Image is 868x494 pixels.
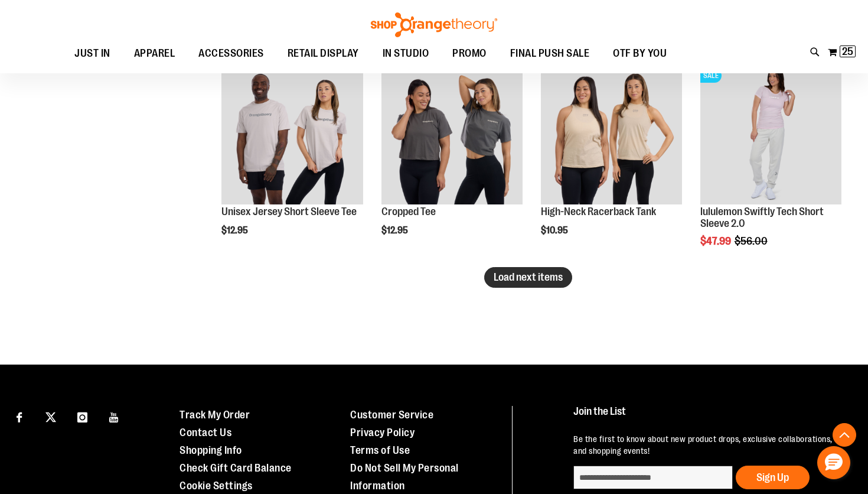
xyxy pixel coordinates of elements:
[381,63,523,206] a: OTF Womens Crop Tee Grey
[180,427,231,438] a: Contact Us
[541,225,570,236] span: $10.95
[736,466,810,489] button: Sign Up
[756,472,789,483] span: Sign Up
[573,433,845,457] p: Be the first to know about new product drops, exclusive collaborations, and shopping events!
[350,409,433,421] a: Customer Service
[541,63,682,206] a: OTF Womens CVC Racerback Tank Tan
[452,40,487,67] span: PROMO
[134,40,175,67] span: APPAREL
[541,206,656,217] a: High-Neck Racerback Tank
[216,57,368,265] div: product
[288,40,359,67] span: RETAIL DISPLAY
[700,63,841,204] img: lululemon Swiftly Tech Short Sleeve 2.0
[369,12,499,37] img: Shop Orangetheory
[221,206,357,217] a: Unisex Jersey Short Sleeve Tee
[700,63,841,206] a: lululemon Swiftly Tech Short Sleeve 2.0SALE
[440,40,498,67] a: PROMO
[842,45,853,57] span: 25
[817,446,850,479] button: Hello, have a question? Let’s chat.
[180,480,253,492] a: Cookie Settings
[381,225,410,236] span: $12.95
[700,69,722,83] span: SALE
[381,63,523,204] img: OTF Womens Crop Tee Grey
[63,40,122,67] a: JUST IN
[833,423,856,447] button: Back To Top
[187,40,276,67] a: ACCESSORIES
[541,63,682,204] img: OTF Womens CVC Racerback Tank Tan
[180,409,250,421] a: Track My Order
[613,40,667,67] span: OTF BY YOU
[381,206,436,217] a: Cropped Tee
[221,225,250,236] span: $12.95
[700,206,824,229] a: lululemon Swiftly Tech Short Sleeve 2.0
[498,40,602,67] a: FINAL PUSH SALE
[573,406,845,428] h4: Join the List
[41,406,61,427] a: Visit our X page
[122,40,187,67] a: APPAREL
[221,63,363,206] a: OTF Unisex Jersey SS Tee Grey
[350,462,459,492] a: Do Not Sell My Personal Information
[72,406,93,427] a: Visit our Instagram page
[735,235,769,247] span: $56.00
[535,57,688,265] div: product
[221,63,363,204] img: OTF Unisex Jersey SS Tee Grey
[694,57,847,277] div: product
[9,406,30,427] a: Visit our Facebook page
[510,40,590,67] span: FINAL PUSH SALE
[371,40,441,67] a: IN STUDIO
[484,267,572,288] button: Load next items
[494,271,563,283] span: Load next items
[350,427,415,438] a: Privacy Policy
[700,235,733,247] span: $47.99
[383,40,429,67] span: IN STUDIO
[376,57,528,265] div: product
[198,40,264,67] span: ACCESSORIES
[573,466,733,489] input: enter email
[104,406,125,427] a: Visit our Youtube page
[601,40,678,67] a: OTF BY YOU
[45,412,56,422] img: Twitter
[180,462,292,474] a: Check Gift Card Balance
[180,444,242,456] a: Shopping Info
[74,40,110,67] span: JUST IN
[276,40,371,67] a: RETAIL DISPLAY
[350,444,410,456] a: Terms of Use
